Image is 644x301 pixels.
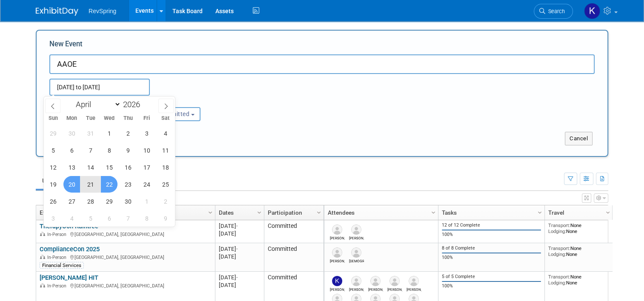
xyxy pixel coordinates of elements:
[328,205,432,220] a: Attendees
[49,79,150,96] input: Start Date - End Date
[429,205,438,218] a: Column Settings
[219,274,260,281] div: [DATE]
[207,209,214,216] span: Column Settings
[236,223,238,229] span: -
[45,193,61,210] span: April 26, 2026
[49,54,595,74] input: Name of Trade Show / Conference
[548,251,566,257] span: Lodging:
[219,222,260,230] div: [DATE]
[442,222,541,228] div: 12 of 12 Complete
[535,205,545,218] a: Column Settings
[548,222,570,228] span: Transport:
[45,210,61,227] span: May 3, 2026
[137,116,156,121] span: Fri
[81,116,100,121] span: Tue
[349,258,364,263] div: Crista Harwood
[72,99,121,110] select: Month
[40,262,84,269] div: Financial Services
[138,142,155,159] span: April 10, 2026
[143,96,223,107] div: Participation:
[63,125,80,142] span: March 30, 2026
[548,245,610,258] div: None None
[36,7,78,16] img: ExhibitDay
[332,224,342,235] img: Ryan Boyens
[604,209,611,216] span: Column Settings
[82,210,99,227] span: May 5, 2026
[268,205,318,220] a: Participation
[40,230,211,238] div: [GEOGRAPHIC_DATA], [GEOGRAPHIC_DATA]
[442,245,541,251] div: 8 of 8 Complete
[565,132,592,145] button: Cancel
[370,276,381,286] img: Nick Nunez
[82,176,99,193] span: April 21, 2026
[40,282,211,289] div: [GEOGRAPHIC_DATA], [GEOGRAPHIC_DATA]
[330,286,345,292] div: Kate Leitao
[389,276,400,286] img: Andrea Zaczyk
[100,116,119,121] span: Wed
[120,142,136,159] span: April 9, 2026
[45,125,61,142] span: March 29, 2026
[442,283,541,289] div: 100%
[315,209,322,216] span: Column Settings
[351,276,361,286] img: Nicole Rogas
[442,205,539,220] a: Tasks
[40,283,45,287] img: In-Person Event
[45,142,61,159] span: April 5, 2026
[45,159,61,176] span: April 12, 2026
[156,116,175,121] span: Sat
[430,209,437,216] span: Column Settings
[49,96,130,107] div: Attendance / Format:
[82,125,99,142] span: March 31, 2026
[315,205,324,218] a: Column Settings
[548,205,607,220] a: Travel
[138,125,155,142] span: April 3, 2026
[138,193,155,210] span: May 1, 2026
[49,39,83,52] label: New Event
[548,228,566,234] span: Lodging:
[534,4,573,19] a: Search
[548,245,570,251] span: Transport:
[330,258,345,263] div: Bob Duggan
[406,286,421,292] div: Scott Cyliax
[47,232,69,237] span: In-Person
[206,205,215,218] a: Column Settings
[548,222,610,235] div: None None
[442,255,541,261] div: 100%
[349,286,364,292] div: Nicole Rogas
[47,283,69,289] span: In-Person
[157,125,174,142] span: April 4, 2026
[332,276,342,286] img: Kate Leitao
[120,193,136,210] span: April 30, 2026
[101,193,117,210] span: April 29, 2026
[157,210,174,227] span: May 9, 2026
[138,159,155,176] span: April 17, 2026
[545,8,565,14] span: Search
[82,193,99,210] span: April 28, 2026
[442,274,541,280] div: 5 of 5 Complete
[120,125,136,142] span: April 2, 2026
[548,274,610,286] div: None None
[219,230,260,237] div: [DATE]
[332,247,342,258] img: Bob Duggan
[40,245,100,253] a: ComplianceCon 2025
[45,176,61,193] span: April 19, 2026
[82,159,99,176] span: April 14, 2026
[101,142,117,159] span: April 8, 2026
[442,232,541,238] div: 100%
[40,232,45,236] img: In-Person Event
[121,99,146,109] input: Year
[236,274,238,281] span: -
[120,210,136,227] span: May 7, 2026
[120,159,136,176] span: April 16, 2026
[264,243,323,272] td: Committed
[40,274,98,281] a: [PERSON_NAME] HIT
[351,247,361,258] img: Crista Harwood
[219,281,260,289] div: [DATE]
[101,125,117,142] span: April 1, 2026
[157,176,174,193] span: April 25, 2026
[63,116,81,121] span: Mon
[236,246,238,252] span: -
[219,205,258,220] a: Dates
[47,255,69,260] span: In-Person
[89,8,116,14] span: RevSpring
